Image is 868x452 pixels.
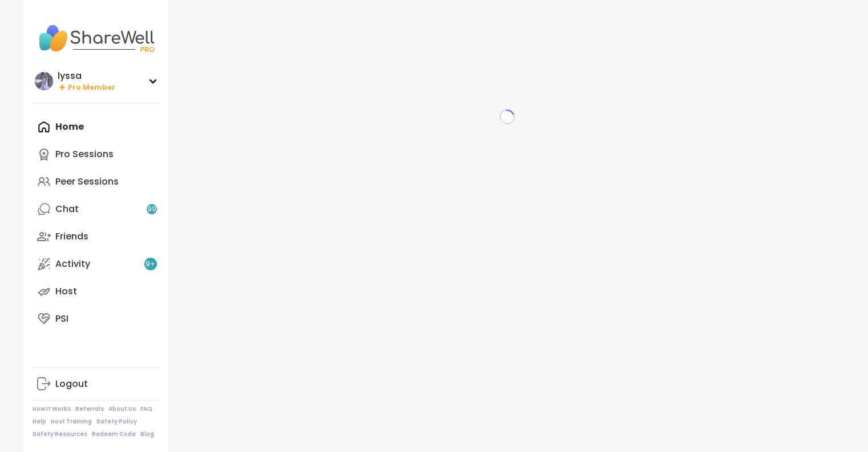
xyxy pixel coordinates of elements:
img: ShareWell Nav Logo [33,18,160,58]
span: 9 + [146,259,155,269]
a: Logout [33,370,160,398]
a: Redeem Code [92,430,136,438]
img: lyssa [35,72,53,90]
div: Activity [55,258,90,270]
a: How It Works [33,405,71,413]
a: Safety Resources [33,430,87,438]
a: PSI [33,305,160,333]
div: Host [55,285,77,298]
div: Logout [55,378,88,390]
div: lyssa [58,70,115,82]
div: Pro Sessions [55,148,114,161]
div: PSI [55,313,68,325]
a: FAQ [140,405,152,413]
span: Pro Member [68,83,115,93]
div: Friends [55,230,88,243]
a: Host [33,278,160,305]
a: Referrals [75,405,104,413]
a: Host Training [51,418,92,426]
a: Pro Sessions [33,141,160,168]
a: Help [33,418,46,426]
div: Peer Sessions [55,175,119,188]
div: Chat [55,203,79,215]
a: Activity9+ [33,250,160,278]
span: 99 [147,205,156,214]
a: About Us [108,405,136,413]
a: Chat99 [33,195,160,223]
a: Friends [33,223,160,250]
a: Safety Policy [96,418,137,426]
a: Blog [140,430,154,438]
a: Peer Sessions [33,168,160,195]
